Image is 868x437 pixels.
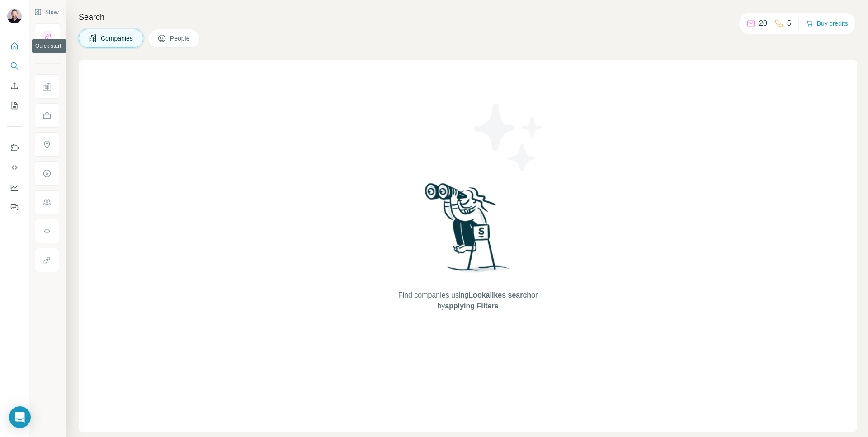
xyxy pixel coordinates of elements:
button: Use Surfe API [7,159,22,176]
p: 5 [787,18,791,29]
span: applying Filters [445,302,498,310]
button: My lists [7,98,22,114]
button: Show [28,5,65,19]
h4: Search [79,11,857,23]
button: Feedback [7,199,22,215]
img: Surfe Illustration - Woman searching with binoculars [421,181,515,281]
button: Buy credits [806,17,848,30]
button: Quick start [7,38,22,54]
button: Enrich CSV [7,78,22,94]
img: Surfe Illustration - Stars [468,97,549,178]
p: 20 [759,18,767,29]
button: Dashboard [7,179,22,195]
span: Find companies using or by [396,290,540,311]
span: Companies [101,34,134,43]
button: Search [7,58,22,74]
span: People [170,34,191,43]
button: Use Surfe on LinkedIn [7,139,22,156]
span: Lookalikes search [468,291,531,299]
div: Open Intercom Messenger [9,406,31,428]
img: Avatar [7,9,22,23]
